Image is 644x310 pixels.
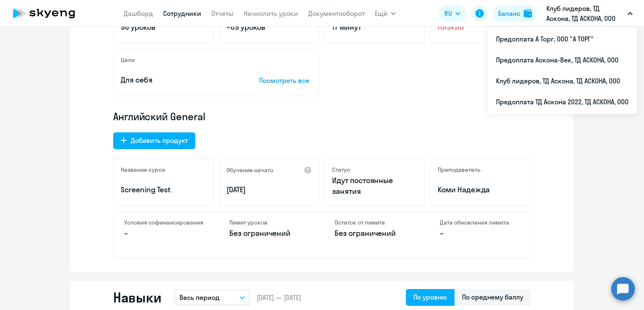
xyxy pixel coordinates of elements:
[438,166,480,173] h5: Преподаватель
[124,9,153,18] a: Дашборд
[438,22,523,33] span: Низкий
[121,184,206,195] p: Screening Test
[462,292,523,302] div: По среднему баллу
[524,9,532,18] img: balance
[226,184,312,195] p: [DATE]
[229,219,309,226] h4: Лимит уроков
[439,5,466,22] button: RU
[259,75,312,85] p: Посмотреть все
[308,9,365,18] a: Документооборот
[375,5,396,22] button: Ещё
[438,184,523,195] p: Коми Надежда
[335,219,415,226] h4: Остаток от лимита
[124,228,204,239] p: –
[226,22,312,33] p: ~69 уроков
[121,56,135,64] h5: Цели
[440,219,520,226] h4: Дата обновления лимита
[546,3,624,23] p: Клуб лидеров, ТД Аскона, ТД АСКОНА, ООО
[121,22,206,33] p: 96 уроков
[121,166,165,173] h5: Название курса
[229,228,309,239] p: Без ограничений
[226,166,273,174] h5: Обучение начато
[413,292,447,302] div: По уровню
[244,9,298,18] a: Начислить уроки
[498,8,520,18] div: Баланс
[113,110,205,123] span: Английский General
[113,289,161,306] h2: Навыки
[131,135,188,145] div: Добавить продукт
[163,9,201,18] a: Сотрудники
[332,166,350,173] h5: Статус
[124,219,204,226] h4: Условия софинансирования
[332,175,418,197] p: Идут постоянные занятия
[179,292,220,302] p: Весь период
[113,132,195,149] button: Добавить продукт
[174,289,250,305] button: Весь период
[121,75,233,85] p: Для себя
[444,8,452,18] span: RU
[211,9,234,18] a: Отчеты
[493,5,537,22] button: Балансbalance
[542,3,637,23] button: Клуб лидеров, ТД Аскона, ТД АСКОНА, ООО
[375,8,387,18] span: Ещё
[332,22,418,33] p: 17 минут
[257,293,301,302] span: [DATE] — [DATE]
[488,27,637,114] ul: Ещё
[440,228,520,239] p: –
[335,228,415,239] p: Без ограничений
